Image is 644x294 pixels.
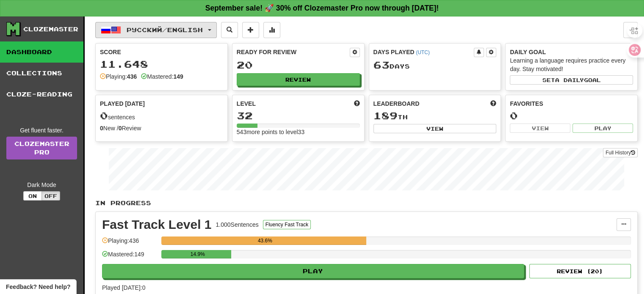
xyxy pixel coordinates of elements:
button: Add sentence to collection [242,22,259,38]
span: Score more points to level up [354,99,360,108]
button: Full History [603,148,638,157]
div: 20 [237,60,360,70]
span: Level [237,99,256,108]
div: 543 more points to level 33 [237,128,360,136]
button: Seta dailygoal [510,75,633,85]
button: Play [102,264,524,278]
a: ClozemasterPro [6,137,77,159]
span: 63 [373,59,390,71]
div: sentences [100,110,223,121]
span: Leaderboard [373,99,420,108]
button: View [373,124,497,133]
button: More stats [263,22,280,38]
div: 14.9% [164,250,231,258]
button: Русский/English [95,22,217,38]
div: Fast Track Level 1 [102,218,212,231]
div: 32 [237,110,360,121]
button: Search sentences [221,22,238,38]
div: Dark Mode [6,181,77,189]
button: Fluency Fast Track [263,220,311,229]
button: Off [41,191,60,201]
div: 11.648 [100,59,223,69]
strong: 0 [100,125,103,132]
span: 189 [373,110,398,121]
button: Review [237,73,360,86]
strong: 436 [127,73,137,80]
strong: September sale! 🚀 30% off Clozemaster Pro now through [DATE]! [205,4,439,12]
span: Open feedback widget [6,283,70,291]
div: Day s [373,60,497,71]
button: Review (20) [529,264,631,278]
button: View [510,124,570,133]
span: Русский / English [127,26,203,33]
div: Mastered: 149 [102,250,157,264]
div: Ready for Review [237,48,350,56]
div: Favorites [510,99,633,108]
div: Playing: 436 [102,236,157,250]
div: Score [100,48,223,56]
button: Play [572,124,633,133]
div: Clozemaster [23,25,78,33]
span: 0 [100,110,108,121]
a: (UTC) [416,49,429,55]
div: Days Played [373,48,474,56]
span: Played [DATE]: 0 [102,284,145,291]
div: Daily Goal [510,48,633,56]
span: This week in points, UTC [490,99,496,108]
div: New / Review [100,124,223,132]
strong: 0 [119,125,122,132]
span: a daily [555,77,584,83]
div: th [373,110,497,121]
div: 0 [510,110,633,121]
span: Played [DATE] [100,99,145,108]
div: Playing: [100,72,137,81]
div: 43.6% [164,236,366,245]
button: On [23,191,42,201]
p: In Progress [95,199,638,207]
div: Get fluent faster. [6,126,77,135]
div: Learning a language requires practice every day. Stay motivated! [510,56,633,73]
div: 1.000 Sentences [216,220,259,229]
strong: 149 [173,73,183,80]
div: Mastered: [141,72,183,81]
